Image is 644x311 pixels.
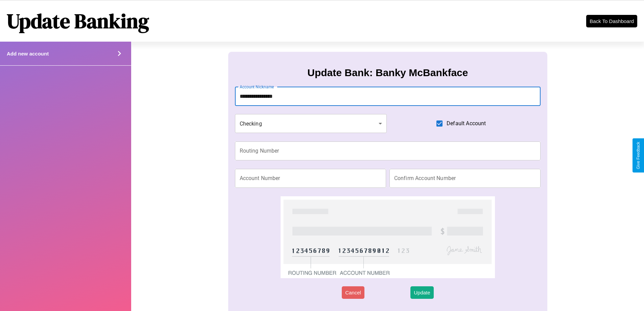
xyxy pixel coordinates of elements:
h4: Add new account [7,51,49,57]
h1: Update Banking [7,7,149,35]
span: Default Account [447,119,486,128]
div: Give Feedback [636,142,641,169]
button: Cancel [342,286,364,299]
h3: Update Bank: Banky McBankface [307,67,468,79]
img: check [281,196,495,278]
label: Account Nickname [240,84,274,90]
button: Back To Dashboard [586,15,637,27]
button: Update [410,286,433,299]
div: Checking [235,114,387,133]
